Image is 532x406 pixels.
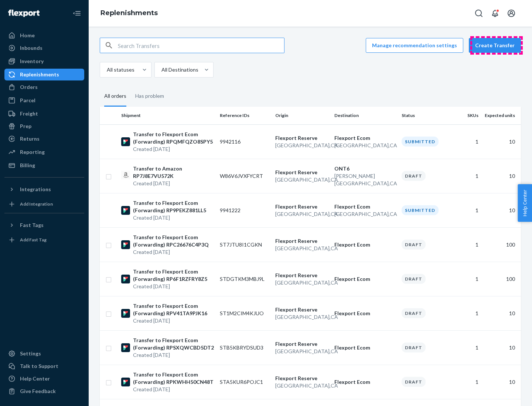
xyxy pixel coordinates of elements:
[334,172,396,187] p: [PERSON_NAME][GEOGRAPHIC_DATA] , CA
[402,308,426,318] div: Draft
[20,135,40,142] div: Returns
[4,133,84,145] a: Returns
[133,317,214,324] p: Created [DATE]
[334,203,396,210] p: Flexport Ecom
[272,107,331,124] th: Origin
[275,272,328,279] p: Flexport Reserve
[20,148,45,156] div: Reporting
[133,268,214,283] p: Transfer to Flexport Ecom (Forwarding) RP6F1RZFRY8Z5
[133,145,214,153] p: Created [DATE]
[275,375,328,382] p: Flexport Reserve
[217,124,272,159] td: 9942116
[4,108,84,120] a: Freight
[95,3,164,24] ol: breadcrumbs
[106,66,107,73] input: All statuses
[133,214,214,221] p: Created [DATE]
[518,184,532,222] button: Help Center
[275,313,328,321] p: [GEOGRAPHIC_DATA] , CA
[454,159,481,193] td: 1
[133,386,214,393] p: Created [DATE]
[8,10,40,17] img: Flexport logo
[4,69,84,80] a: Replenishments
[217,262,272,296] td: STDGTKM3MBJ9L
[469,38,521,53] button: Create Transfer
[275,176,328,183] p: [GEOGRAPHIC_DATA] , CA
[107,66,134,73] div: All statuses
[399,107,454,124] th: Status
[133,199,214,214] p: Transfer to Flexport Ecom (Forwarding) RP9PEKZ881LL5
[402,377,426,387] div: Draft
[334,310,396,317] p: Flexport Ecom
[217,365,272,399] td: STA5KUR6POJC1
[4,146,84,158] a: Reporting
[454,124,481,159] td: 1
[20,162,35,169] div: Billing
[275,348,328,355] p: [GEOGRAPHIC_DATA] , CA
[217,107,272,124] th: Reference IDs
[4,234,84,246] a: Add Fast Tag
[161,66,161,73] input: All Destinations
[133,302,214,317] p: Transfer to Flexport Ecom (Forwarding) RPV41TA9PJK16
[454,262,481,296] td: 1
[481,124,521,159] td: 10
[217,227,272,262] td: ST7JTU8I1CGKN
[20,237,47,243] div: Add Fast Tag
[69,6,84,21] button: Close Navigation
[118,38,284,53] input: Search Transfers
[4,55,84,67] a: Inventory
[133,131,214,145] p: Transfer to Flexport Ecom (Forwarding) RPQMFQZO8SPY5
[454,330,481,365] td: 1
[402,137,439,147] div: Submitted
[135,86,164,106] div: Has problem
[20,350,41,357] div: Settings
[334,344,396,351] p: Flexport Ecom
[20,123,31,130] div: Prep
[4,30,84,41] a: Home
[402,205,439,215] div: Submitted
[133,180,214,187] p: Created [DATE]
[4,360,84,372] a: Talk to Support
[481,365,521,399] td: 10
[20,186,51,193] div: Integrations
[481,262,521,296] td: 100
[454,365,481,399] td: 1
[217,193,272,227] td: 9941222
[275,134,328,142] p: Flexport Reserve
[20,110,38,117] div: Freight
[366,38,463,53] button: Manage recommendation settings
[488,6,502,21] button: Open notifications
[334,134,396,142] p: Flexport Ecom
[275,340,328,348] p: Flexport Reserve
[100,9,158,17] a: Replenishments
[20,58,44,65] div: Inventory
[20,71,59,78] div: Replenishments
[133,248,214,256] p: Created [DATE]
[334,275,396,283] p: Flexport Ecom
[4,373,84,385] a: Help Center
[4,120,84,132] a: Prep
[20,201,53,207] div: Add Integration
[118,107,217,124] th: Shipment
[4,183,84,195] button: Integrations
[331,107,399,124] th: Destination
[471,6,486,21] button: Open Search Box
[4,94,84,106] a: Parcel
[4,385,84,397] button: Give Feedback
[454,227,481,262] td: 1
[275,142,328,149] p: [GEOGRAPHIC_DATA] , CA
[481,193,521,227] td: 10
[402,240,426,250] div: Draft
[275,279,328,286] p: [GEOGRAPHIC_DATA] , CA
[334,241,396,248] p: Flexport Ecom
[454,193,481,227] td: 1
[133,165,214,180] p: Transfer to Amazon RP7J8E7VU572K
[334,210,396,218] p: [GEOGRAPHIC_DATA] , CA
[4,198,84,210] a: Add Integration
[133,234,214,248] p: Transfer to Flexport Ecom (Forwarding) RPC26676C4P3Q
[275,245,328,252] p: [GEOGRAPHIC_DATA] , CA
[20,44,42,52] div: Inbounds
[133,351,214,359] p: Created [DATE]
[334,165,396,172] p: ONT6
